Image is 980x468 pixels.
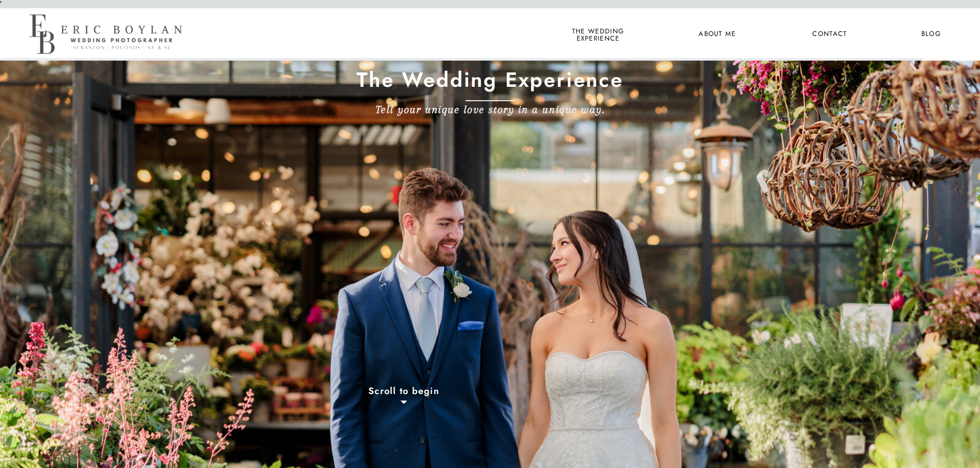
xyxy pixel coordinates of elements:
[376,103,605,116] b: Tell your unique love story in a unique way.
[912,28,950,41] a: Blog
[692,28,742,41] a: About Me
[307,67,673,98] h1: The Wedding Experience
[326,386,483,400] a: Scroll to begin
[570,28,626,41] a: the wedding experience
[811,28,849,41] a: Contact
